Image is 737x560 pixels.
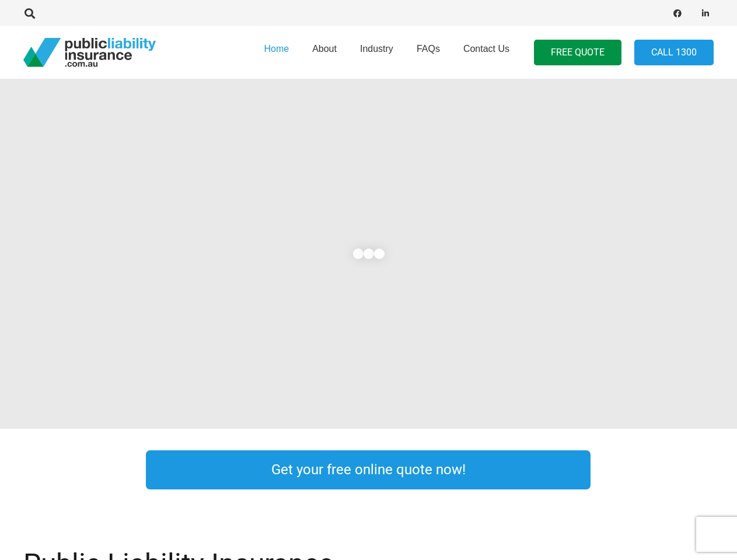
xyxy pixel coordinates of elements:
[348,23,405,82] a: Industry
[463,44,509,54] span: Contact Us
[23,38,156,67] a: pli_logotransparent
[264,44,289,54] span: Home
[634,40,714,66] a: Call 1300
[312,44,337,54] span: About
[252,23,301,82] a: Home
[614,447,736,492] a: Link
[360,44,393,54] span: Industry
[405,23,452,82] a: FAQs
[697,5,714,22] a: LinkedIn
[146,450,591,489] a: Get your free online quote now!
[417,44,440,54] span: FAQs
[18,8,41,19] a: Search
[452,23,521,82] a: Contact Us
[534,40,621,66] a: FREE QUOTE
[301,23,348,82] a: About
[669,5,686,22] a: Facebook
